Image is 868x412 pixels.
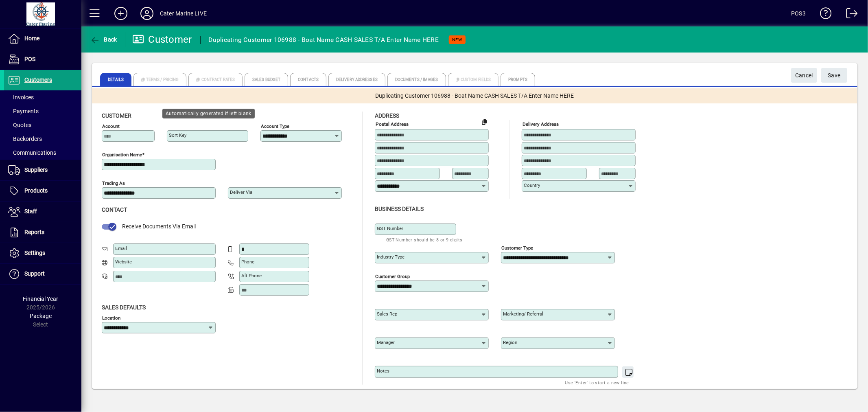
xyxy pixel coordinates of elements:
span: Reports [24,229,44,235]
a: Backorders [4,132,81,146]
span: Settings [24,250,45,256]
span: ave [828,69,841,82]
mat-label: Industry type [377,254,404,260]
span: Products [24,187,48,194]
mat-label: Alt Phone [241,273,262,278]
span: Receive Documents Via Email [122,223,196,230]
mat-label: Customer type [501,245,533,250]
mat-label: Phone [241,259,254,265]
mat-label: Customer group [375,273,410,279]
span: Package [30,313,52,319]
mat-label: Notes [377,368,389,374]
app-page-header-button: Back [81,32,126,47]
mat-label: Country [524,182,540,188]
div: POS3 [791,7,806,20]
span: Payments [8,108,39,114]
mat-label: Region [503,340,517,345]
span: Staff [24,208,37,215]
mat-hint: GST Number should be 8 or 9 digits [386,235,463,244]
mat-hint: Use 'Enter' to start a new line [565,378,629,387]
mat-label: Organisation name [102,152,142,158]
mat-label: Trading as [102,180,125,186]
span: Suppliers [24,167,48,173]
button: Add [108,6,134,21]
button: Back [88,32,119,47]
mat-label: GST Number [377,226,403,231]
div: Automatically generated if left blank [162,109,255,118]
span: Quotes [8,122,31,128]
span: S [828,72,831,79]
mat-label: Location [102,315,120,320]
span: Sales defaults [102,304,146,311]
mat-label: Deliver via [230,189,252,195]
a: Logout [840,2,858,28]
a: Knowledge Base [814,2,832,28]
span: Duplicating Customer 106988 - Boat Name CASH SALES T/A Enter Name HERE [376,92,574,100]
span: Cancel [795,69,813,82]
mat-label: Sort key [169,132,186,138]
a: Payments [4,104,81,118]
span: Customer [102,112,131,119]
span: Backorders [8,136,42,142]
mat-label: Account [102,123,120,129]
span: Back [90,36,117,43]
a: Suppliers [4,160,81,180]
button: Cancel [791,68,817,83]
button: Save [821,68,847,83]
span: Communications [8,149,56,156]
a: Settings [4,243,81,263]
div: Customer [132,33,192,46]
mat-label: Account Type [261,123,289,129]
span: Contact [102,206,127,213]
mat-label: Marketing/ Referral [503,311,543,317]
span: Business details [375,206,424,212]
span: NEW [452,37,462,42]
span: Support [24,270,45,277]
div: Cater Marine LIVE [160,7,207,20]
mat-label: Manager [377,340,395,345]
a: Products [4,181,81,201]
span: Home [24,35,39,42]
a: Home [4,28,81,49]
a: Support [4,264,81,284]
a: Quotes [4,118,81,132]
span: Financial Year [23,296,59,302]
span: POS [24,56,35,62]
mat-label: Email [115,245,127,251]
mat-label: Website [115,259,132,265]
div: Duplicating Customer 106988 - Boat Name CASH SALES T/A Enter Name HERE [209,33,439,46]
span: Customers [24,77,52,83]
a: Invoices [4,90,81,104]
a: Communications [4,146,81,160]
button: Copy to Delivery address [478,115,491,128]
mat-label: Sales rep [377,311,397,317]
span: Address [375,112,399,119]
a: Staff [4,202,81,222]
a: Reports [4,222,81,243]
a: POS [4,49,81,70]
span: Invoices [8,94,34,101]
button: Profile [134,6,160,21]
